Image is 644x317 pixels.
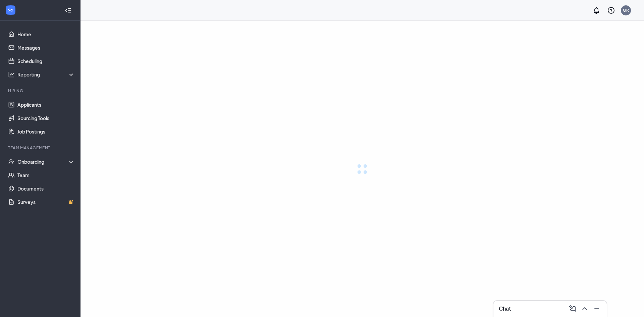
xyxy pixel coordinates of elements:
[17,71,75,78] div: Reporting
[17,41,75,54] a: Messages
[17,54,75,68] a: Scheduling
[569,305,577,313] svg: ComposeMessage
[579,303,589,314] button: ChevronUp
[8,71,15,78] svg: Analysis
[8,145,73,151] div: Team Management
[499,305,511,312] h3: Chat
[17,111,75,125] a: Sourcing Tools
[593,305,601,313] svg: Minimize
[592,6,600,14] svg: Notifications
[623,7,629,13] div: GR
[17,182,75,195] a: Documents
[17,158,75,165] div: Onboarding
[607,6,615,14] svg: QuestionInfo
[8,88,73,94] div: Hiring
[17,168,75,182] a: Team
[17,98,75,111] a: Applicants
[17,195,75,209] a: SurveysCrown
[7,7,14,13] svg: WorkstreamLogo
[8,158,15,165] svg: UserCheck
[581,305,589,313] svg: ChevronUp
[567,303,577,314] button: ComposeMessage
[591,303,601,314] button: Minimize
[65,7,71,14] svg: Collapse
[17,28,75,41] a: Home
[17,125,75,138] a: Job Postings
